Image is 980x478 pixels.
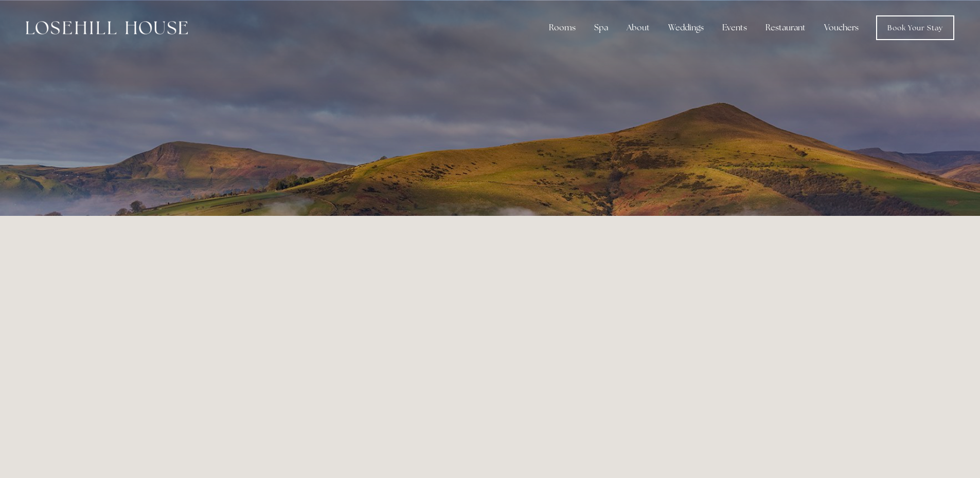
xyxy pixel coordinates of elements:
a: Vouchers [816,17,867,38]
div: Events [714,17,755,38]
div: Restaurant [757,17,814,38]
div: About [618,17,658,38]
div: Spa [586,17,616,38]
div: Rooms [541,17,584,38]
img: Losehill House [26,21,188,34]
a: Book Your Stay [876,15,954,40]
div: Weddings [660,17,712,38]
